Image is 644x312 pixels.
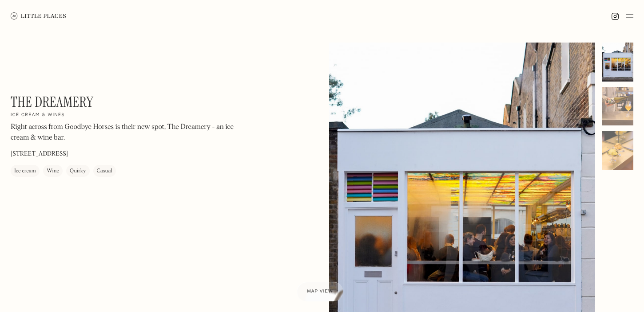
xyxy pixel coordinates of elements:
div: Quirky [70,167,86,176]
h1: The Dreamery [11,94,93,110]
a: Map view [297,282,344,301]
h2: Ice cream & wines [11,113,65,119]
span: Map view [307,289,333,294]
div: Casual [97,167,112,176]
div: Wine [47,167,59,176]
p: [STREET_ADDRESS] [11,150,68,159]
div: Ice cream [14,167,36,176]
p: Right across from Goodbye Horses is their new spot, The Dreamery - an ice cream & wine bar. [11,122,250,144]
